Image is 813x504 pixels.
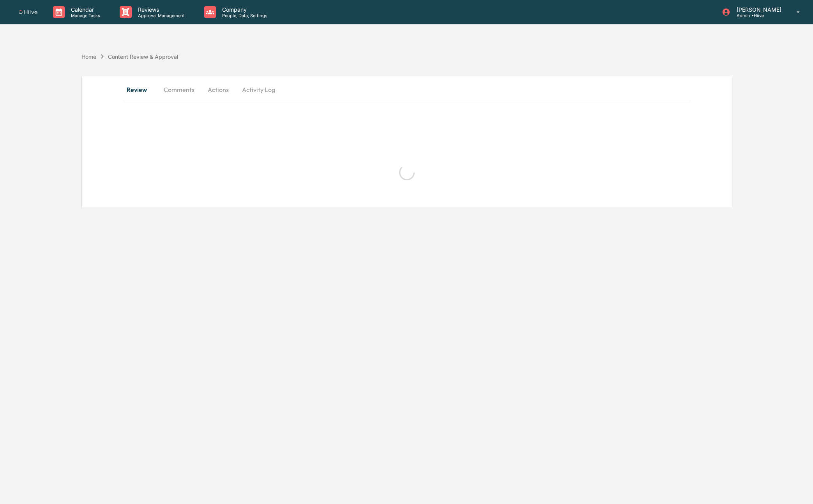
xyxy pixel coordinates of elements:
[122,80,691,99] div: secondary tabs example
[236,80,281,99] button: Activity Log
[108,53,178,60] div: Content Review & Approval
[216,6,271,13] p: Company
[65,13,104,18] p: Manage Tasks
[122,80,157,99] button: Review
[730,6,785,13] p: [PERSON_NAME]
[157,80,201,99] button: Comments
[81,53,96,60] div: Home
[65,6,104,13] p: Calendar
[132,6,189,13] p: Reviews
[730,13,785,18] p: Admin • Hiive
[132,13,189,18] p: Approval Management
[201,80,236,99] button: Actions
[19,10,37,14] img: logo
[216,13,271,18] p: People, Data, Settings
